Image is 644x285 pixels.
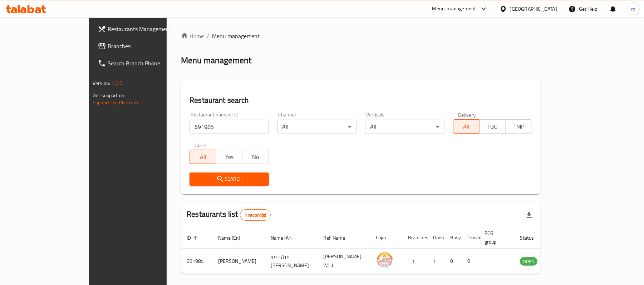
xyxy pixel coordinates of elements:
[108,42,191,50] span: Branches
[187,209,271,221] h2: Restaurants list
[370,227,402,249] th: Logo
[458,112,476,117] label: Delivery
[277,120,357,134] div: All
[108,59,191,67] span: Search Branch Phone
[265,249,318,274] td: فرن عمو [PERSON_NAME]
[456,121,477,132] span: All
[181,32,541,40] nav: breadcrumb
[485,229,506,246] span: POS group
[195,175,263,184] span: Search
[190,95,532,106] h2: Restaurant search
[376,251,394,269] img: Amow Adam Oven
[427,227,444,249] th: Open
[93,79,110,88] span: Version:
[181,249,212,274] td: 691985
[365,120,444,134] div: All
[190,172,269,186] button: Search
[323,234,354,242] span: Ref. Name
[402,249,427,274] td: 1
[92,37,197,55] a: Branches
[108,25,191,33] span: Restaurants Management
[462,227,479,249] th: Closed
[479,119,506,134] button: TGO
[242,150,269,164] button: No
[631,5,635,13] span: m
[402,227,427,249] th: Branches
[190,150,216,164] button: All
[520,234,543,242] span: Status
[193,152,213,162] span: All
[218,234,250,242] span: Name (En)
[93,98,138,107] a: Support.OpsPlatform
[508,121,529,132] span: TMP
[520,257,537,266] div: OPEN
[245,152,266,162] span: No
[190,120,269,134] input: Search for restaurant name or ID..
[187,234,200,242] span: ID
[212,32,260,40] span: Menu management
[444,227,462,249] th: Busy
[432,5,476,13] div: Menu-management
[216,150,242,164] button: Yes
[521,206,538,224] div: Export file
[92,55,197,72] a: Search Branch Phone
[92,20,197,37] a: Restaurants Management
[453,119,480,134] button: All
[482,121,503,132] span: TGO
[444,249,462,274] td: 0
[520,257,537,266] span: OPEN
[195,142,208,147] label: Upsell
[240,212,271,219] span: 1 record(s)
[212,249,265,274] td: [PERSON_NAME]
[181,55,251,66] h2: Menu management
[318,249,370,274] td: [PERSON_NAME] W.L.L
[462,249,479,274] td: 0
[240,209,271,221] div: Total records count
[271,234,301,242] span: Name (Ar)
[207,32,209,40] li: /
[181,227,576,274] table: enhanced table
[510,5,557,13] div: [GEOGRAPHIC_DATA]
[219,152,240,162] span: Yes
[427,249,444,274] td: 1
[505,119,532,134] button: TMP
[111,79,122,88] span: 1.0.0
[93,91,126,100] span: Get support on:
